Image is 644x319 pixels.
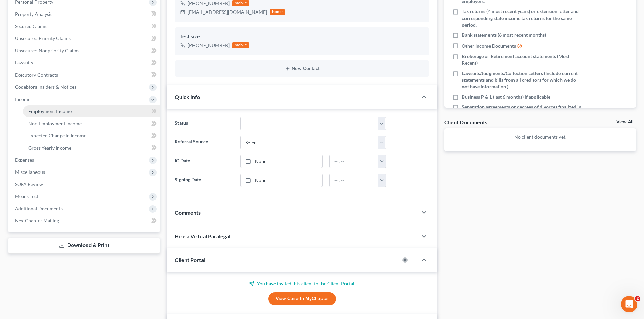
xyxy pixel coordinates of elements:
[23,142,160,154] a: Gross Yearly Income
[462,32,546,38] span: Bank statements (6 most recent months)
[15,181,43,187] span: SOFA Review
[23,105,160,117] a: Employment Income
[232,42,249,48] div: mobile
[175,233,230,239] span: Hire a Virtual Paralegal
[444,118,487,126] div: Client Documents
[621,296,637,312] iframe: Intercom live chat
[635,296,640,301] span: 2
[15,35,71,41] span: Unsecured Priority Claims
[9,32,160,45] a: Unsecured Priority Claims
[462,53,582,67] span: Brokerage or Retirement account statements (Most Recent)
[28,121,82,126] span: Non Employment Income
[171,136,237,149] label: Referral Source
[188,42,230,49] div: [PHONE_NUMBER]
[171,117,237,130] label: Status
[175,209,201,216] span: Comments
[23,117,160,130] a: Non Employment Income
[9,57,160,69] a: Lawsuits
[9,20,160,32] a: Secured Claims
[28,108,72,114] span: Employment Income
[15,72,58,78] span: Executory Contracts
[28,145,71,151] span: Gross Yearly Income
[15,218,59,223] span: NextChapter Mailing
[241,174,322,187] a: None
[241,155,322,168] a: None
[15,48,79,53] span: Unsecured Nonpriority Claims
[180,33,424,41] div: test size
[462,104,582,117] span: Separation agreements or decrees of divorces finalized in the past 2 years
[171,174,237,187] label: Signing Date
[450,134,630,140] p: No client documents yet.
[15,157,34,163] span: Expenses
[9,8,160,20] a: Property Analysis
[268,292,336,306] a: View Case in MyChapter
[175,257,205,263] span: Client Portal
[9,45,160,57] a: Unsecured Nonpriority Claims
[270,9,285,15] div: home
[15,23,47,29] span: Secured Claims
[28,133,86,138] span: Expected Change in Income
[9,178,160,190] a: SOFA Review
[8,238,160,254] a: Download & Print
[15,84,76,90] span: Codebtors Insiders & Notices
[15,60,33,65] span: Lawsuits
[175,280,429,287] p: You have invited this client to the Client Portal.
[15,96,30,102] span: Income
[175,94,200,100] span: Quick Info
[462,94,550,100] span: Business P & L (last 6 months) if applicable
[15,193,38,199] span: Means Test
[15,169,45,175] span: Miscellaneous
[462,43,516,49] span: Other Income Documents
[462,8,582,28] span: Tax returns (4 most recent years) or extension letter and corresponding state income tax returns ...
[232,0,249,6] div: mobile
[616,119,633,124] a: View All
[9,215,160,227] a: NextChapter Mailing
[171,155,237,168] label: IC Date
[330,155,378,168] input: -- : --
[180,66,424,71] button: New Contact
[188,9,267,16] div: [EMAIL_ADDRESS][DOMAIN_NAME]
[462,70,582,90] span: Lawsuits/Judgments/Collection Letters (Include current statements and bills from all creditors fo...
[330,174,378,187] input: -- : --
[9,69,160,81] a: Executory Contracts
[15,206,63,211] span: Additional Documents
[23,130,160,142] a: Expected Change in Income
[15,11,52,17] span: Property Analysis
